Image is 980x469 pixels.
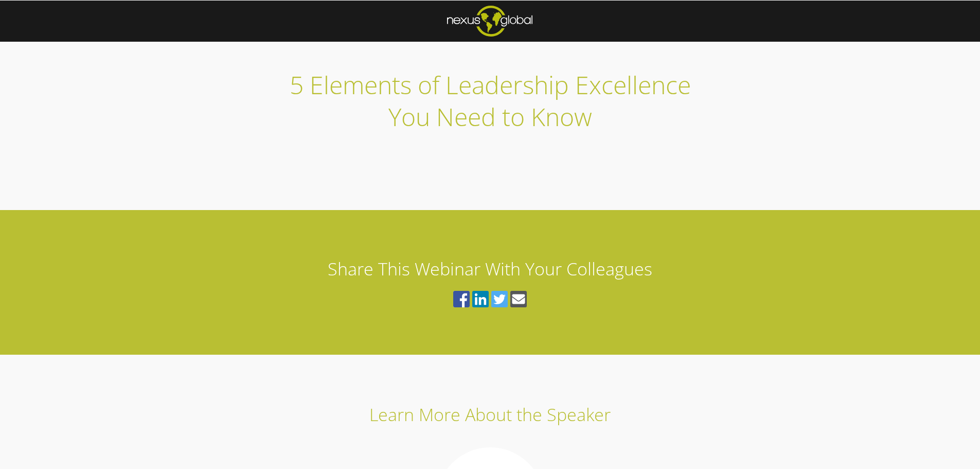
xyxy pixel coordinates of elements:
[453,291,470,307] img: Share on facebook
[290,68,691,133] span: 5 Elements of Leadership Excellence You Need to Know
[491,291,508,307] img: Share on twitter
[447,6,532,37] img: ng-logo-hubspot-blog-01
[181,404,799,426] h2: Learn More About the Speaker
[472,291,489,307] img: Share on linkedin
[510,291,527,307] img: Share on email
[490,161,490,162] img: SW6N96TA8VzfJ5YoxxzVTX.jpg
[328,257,652,281] span: Share This Webinar With Your Colleagues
